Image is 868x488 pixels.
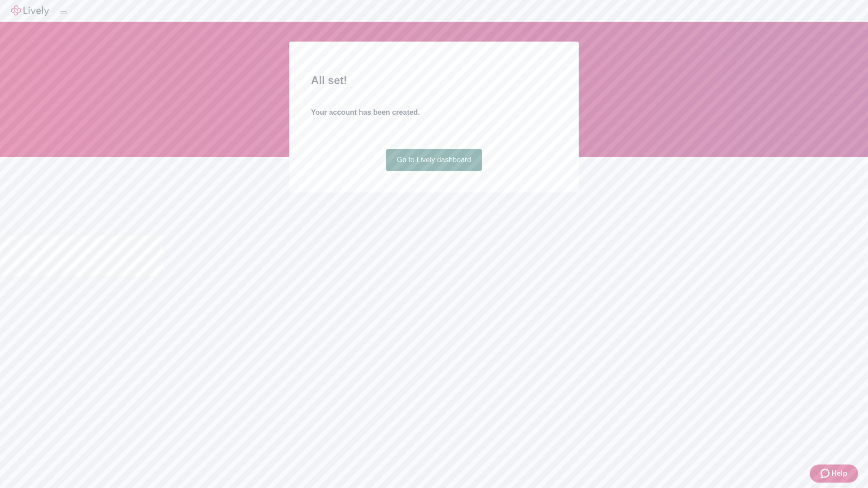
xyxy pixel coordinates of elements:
[821,468,831,479] svg: Zendesk support icon
[810,465,858,483] button: Zendesk support iconHelp
[386,149,482,171] a: Go to Lively dashboard
[60,11,67,14] button: Log out
[831,468,847,479] span: Help
[11,5,49,16] img: Lively
[311,107,557,118] h4: Your account has been created.
[311,72,557,89] h2: All set!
